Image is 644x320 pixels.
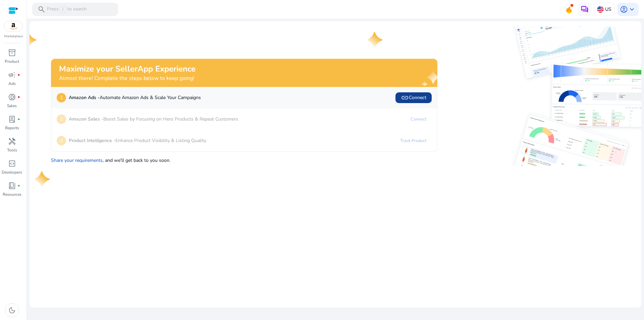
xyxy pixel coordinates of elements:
[8,81,16,87] p: Ads
[69,137,115,144] b: Product Intelligence -
[620,5,628,13] span: account_circle
[8,306,16,314] span: dark_mode
[628,5,636,13] span: keyboard_arrow_down
[8,71,16,79] span: campaign
[5,58,19,64] p: Product
[69,116,238,123] p: Boost Sales by Focusing on Hero Products & Repeat Customers
[57,136,66,145] p: 3
[17,96,20,98] span: fiber_manual_record
[8,93,16,101] span: donut_small
[8,49,16,57] span: inventory_2
[69,137,206,144] p: Enhance Product Visibility & Listing Quality
[4,21,22,31] img: amazon.svg
[405,114,432,125] a: Connect
[605,3,611,15] p: US
[8,182,16,190] span: book_4
[8,115,16,123] span: lab_profile
[69,94,100,101] b: Amazon Ads -
[5,125,19,131] p: Reports
[35,171,51,187] img: one-star.svg
[395,92,432,103] button: linkConnect
[17,74,20,76] span: fiber_manual_record
[401,94,409,102] span: link
[51,157,103,164] a: Share your requirements
[57,115,66,124] p: 2
[69,94,201,101] p: Automate Amazon Ads & Scale Your Campaigns
[59,64,196,74] h2: Maximize your SellerApp Experience
[395,135,432,146] a: Track Product
[38,5,46,13] span: search
[8,159,16,168] span: code_blocks
[7,147,17,153] p: Tools
[60,6,66,13] span: /
[17,118,20,121] span: fiber_manual_record
[8,137,16,145] span: handyman
[401,94,426,102] span: Connect
[59,75,196,82] h4: Almost there! Complete the steps below to keep going!
[69,116,103,122] b: Amazon Sales -
[3,191,21,197] p: Resources
[368,32,384,48] img: one-star.svg
[17,184,20,187] span: fiber_manual_record
[47,6,87,13] p: Press to search
[57,93,66,102] p: 1
[51,154,437,164] p: , and we'll get back to you soon.
[597,6,604,13] img: us.svg
[4,34,23,39] p: Marketplace
[7,103,17,109] p: Sales
[21,32,38,48] img: one-star.svg
[2,169,22,175] p: Developers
